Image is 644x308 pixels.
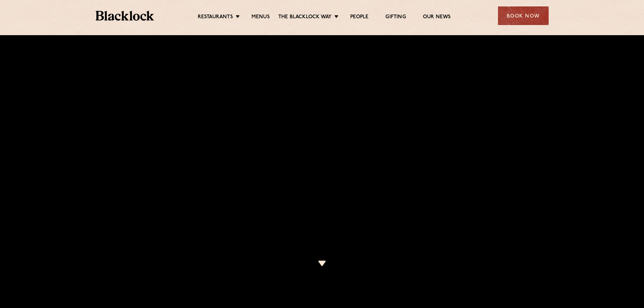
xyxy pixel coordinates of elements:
[198,14,233,21] a: Restaurants
[498,6,549,25] div: Book Now
[350,14,368,21] a: People
[278,14,332,21] a: The Blacklock Way
[423,14,451,21] a: Our News
[318,261,326,266] img: icon-dropdown-cream.svg
[385,14,406,21] a: Gifting
[96,11,154,21] img: BL_Textured_Logo-footer-cropped.svg
[252,14,270,21] a: Menus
